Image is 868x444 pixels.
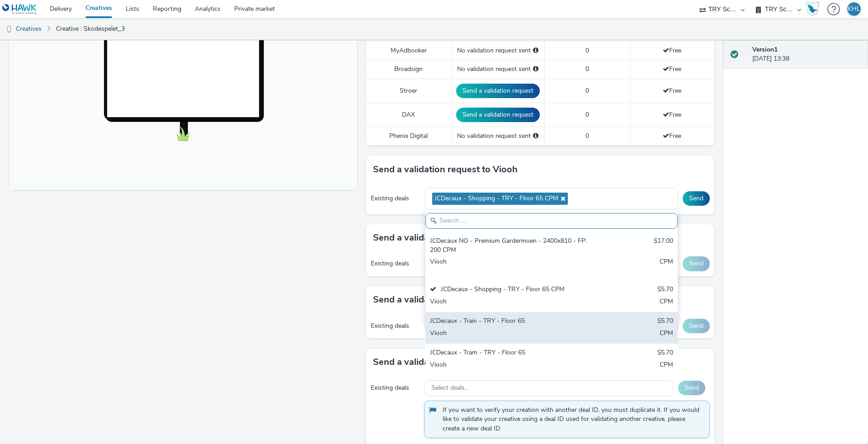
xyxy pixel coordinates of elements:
[430,316,590,327] div: JCDecaux - Train - TRY - Floor 65
[663,86,681,95] span: Free
[431,384,469,392] span: Select deals...
[663,46,681,55] span: Free
[585,86,589,95] span: 0
[660,329,673,339] div: CPM
[806,2,819,16] img: Hawk Academy
[430,257,590,276] div: Viooh
[366,79,451,103] td: Stroer
[456,84,540,98] button: Send a validation request
[434,195,558,203] span: JCDecaux - Shopping - TRY - Floor 65 CPM
[752,45,778,54] strong: Version 1
[366,127,451,145] td: Phenix Digital
[663,65,681,73] span: Free
[371,321,420,331] div: Existing deals
[373,163,518,176] h3: Send a validation request to Viooh
[585,46,589,55] span: 0
[585,132,589,140] span: 0
[456,46,540,55] div: No validation request sent
[456,108,540,122] button: Send a validation request
[52,18,129,40] a: Creative : Skodespelet_3
[657,316,673,327] div: $5.70
[654,236,673,255] div: $17.00
[533,46,538,55] div: Please select a deal below and click on Send to send a validation request to MyAdbooker.
[5,25,14,34] img: dooh
[425,213,678,229] input: Search......
[373,355,551,369] h3: Send a validation request to Phenix Digital
[683,191,710,206] button: Send
[371,383,420,392] div: Existing deals
[657,348,673,359] div: $5.70
[366,60,451,79] td: Broadsign
[373,293,547,307] h3: Send a validation request to MyAdbooker
[533,132,538,141] div: Please select a deal below and click on Send to send a validation request to Phenix Digital.
[430,297,590,307] div: Viooh
[430,360,590,371] div: Viooh
[660,257,673,276] div: CPM
[371,259,420,268] div: Existing deals
[752,45,861,64] div: [DATE] 13:38
[456,65,540,74] div: No validation request sent
[806,2,823,16] a: Hawk Academy
[373,231,536,245] h3: Send a validation request to Broadsign
[848,2,860,16] div: KHL
[430,236,590,255] div: JCDecaux NO - Premium Gardermoen - 2400x810 - FP: 200 CPM
[430,348,590,359] div: JCDecaux - Tram - TRY - Floor 65
[657,285,673,295] div: $5.70
[371,194,420,203] div: Existing deals
[683,256,710,271] button: Send
[585,65,589,73] span: 0
[366,103,451,127] td: DAX
[443,406,700,433] span: If you want to verify your creation with another deal ID, you must duplicate it. If you would lik...
[456,132,540,141] div: No validation request sent
[663,132,681,140] span: Free
[2,4,37,15] img: undefined Logo
[533,65,538,74] div: Please select a deal below and click on Send to send a validation request to Broadsign.
[585,110,589,119] span: 0
[683,319,710,333] button: Send
[430,285,590,295] div: JCDecaux - Shopping - TRY - Floor 65 CPM
[678,381,705,395] button: Send
[660,360,673,371] div: CPM
[430,329,590,339] div: Viooh
[660,297,673,307] div: CPM
[366,41,451,60] td: MyAdbooker
[663,110,681,119] span: Free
